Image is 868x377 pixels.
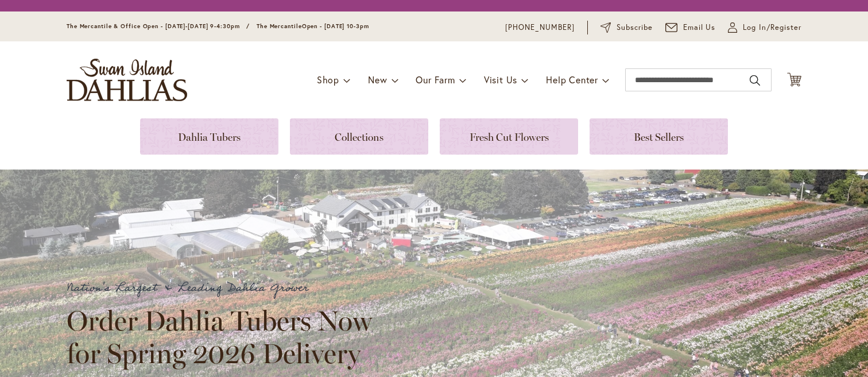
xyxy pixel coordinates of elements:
span: The Mercantile & Office Open - [DATE]-[DATE] 9-4:30pm / The Mercantile [67,22,302,30]
span: Email Us [683,22,716,33]
a: [PHONE_NUMBER] [505,22,575,33]
span: New [368,74,387,86]
span: Log In/Register [743,22,801,33]
a: store logo [67,59,187,101]
span: Our Farm [416,74,455,86]
a: Subscribe [600,22,653,33]
p: Nation's Largest & Leading Dahlia Grower [67,279,382,298]
a: Log In/Register [728,22,801,33]
span: Open - [DATE] 10-3pm [302,22,369,30]
h2: Order Dahlia Tubers Now for Spring 2026 Delivery [67,305,382,369]
a: Email Us [665,22,716,33]
span: Shop [317,74,339,86]
span: Help Center [546,74,598,86]
span: Subscribe [617,22,653,33]
button: Search [750,71,760,90]
span: Visit Us [484,74,517,86]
